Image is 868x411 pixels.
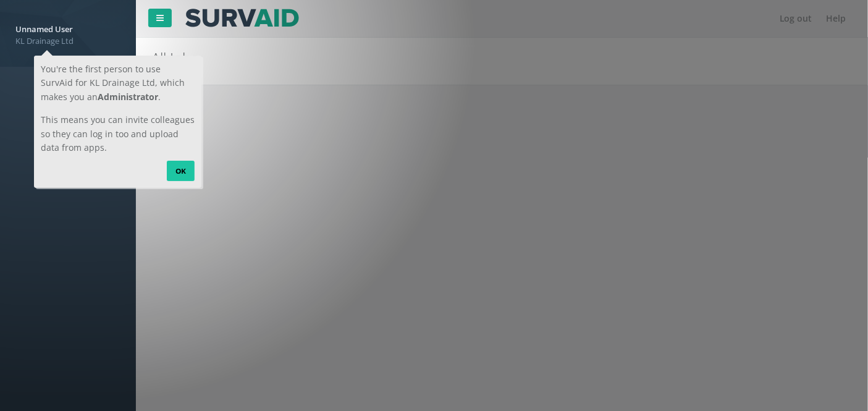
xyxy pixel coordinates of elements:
[9,67,162,108] p: This means you can invite colleagues so they can log in too and upload data from apps.
[65,44,126,56] strong: Administrator
[151,50,733,66] h2: All Jobs
[15,35,120,47] span: KL Drainage Ltd
[9,16,162,57] p: You're the first person to use SurvAid for KL Drainage Ltd, which makes you an .
[15,23,73,35] strong: Unnamed User
[135,114,162,134] a: OK
[15,20,120,46] a: Unnamed User KL Drainage Ltd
